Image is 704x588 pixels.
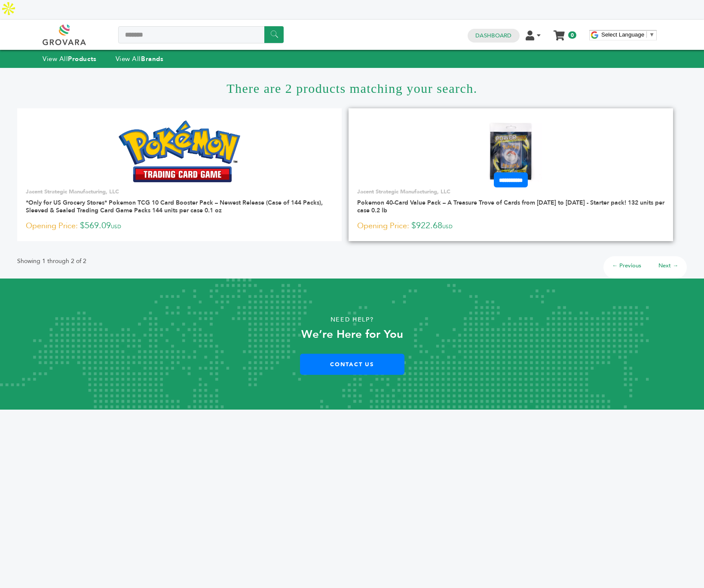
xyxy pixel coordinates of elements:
p: Jacent Strategic Manufacturing, LLC [26,188,333,196]
a: Contact Us [300,354,404,375]
strong: Brands [141,55,163,63]
a: My Cart [554,28,564,37]
span: Opening Price: [26,220,78,232]
p: $922.68 [357,220,664,233]
p: $569.09 [26,220,333,233]
a: View AllBrands [116,55,164,63]
span: ▼ [649,31,655,38]
img: Pokemon 40-Card Value Pack – A Treasure Trove of Cards from 1996 to 2024 - Starter pack! 132 unit... [480,120,542,183]
img: *Only for US Grocery Stores* Pokemon TCG 10 Card Booster Pack – Newest Release (Case of 144 Packs... [119,120,240,182]
input: Search a product or brand... [118,26,284,43]
a: Dashboard [475,32,511,40]
h1: There are 2 products matching your search. [17,68,687,108]
p: Showing 1 through 2 of 2 [17,256,86,266]
p: Jacent Strategic Manufacturing, LLC [357,188,664,196]
a: Next → [658,262,678,269]
p: Need Help? [35,313,669,326]
a: Pokemon 40-Card Value Pack – A Treasure Trove of Cards from [DATE] to [DATE] - Starter pack! 132 ... [357,199,664,214]
a: View AllProducts [43,55,97,63]
span: Opening Price: [357,220,409,232]
span: USD [442,223,453,230]
span: Select Language [601,31,644,38]
strong: We’re Here for You [301,327,403,342]
a: *Only for US Grocery Stores* Pokemon TCG 10 Card Booster Pack – Newest Release (Case of 144 Packs... [26,199,323,214]
span: 0 [568,31,576,39]
a: Select Language​ [601,31,655,38]
strong: Products [68,55,96,63]
span: USD [111,223,121,230]
a: ← Previous [612,262,641,269]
